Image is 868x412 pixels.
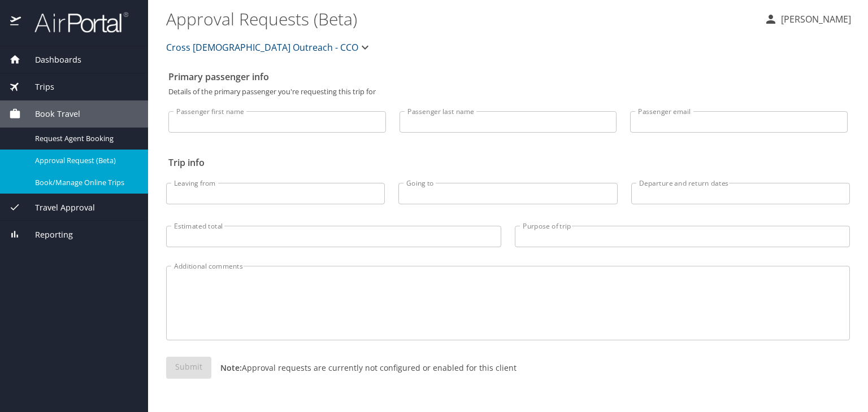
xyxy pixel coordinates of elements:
span: Request Agent Booking [35,133,134,144]
span: Travel Approval [21,201,95,214]
span: Book Travel [21,108,80,120]
p: [PERSON_NAME] [778,12,851,26]
p: Details of the primary passenger you're requesting this trip for [168,88,848,95]
span: Trips [21,81,54,93]
img: airportal-logo.png [22,11,128,33]
span: Cross [DEMOGRAPHIC_DATA] Outreach - CCO [166,40,358,55]
h1: Approval Requests (Beta) [166,1,755,36]
span: Dashboards [21,54,81,66]
span: Reporting [21,229,73,241]
button: [PERSON_NAME] [759,9,856,29]
span: Book/Manage Online Trips [35,177,134,188]
strong: Note: [220,362,242,373]
h2: Trip info [168,154,848,172]
img: icon-airportal.png [10,11,22,33]
span: Approval Request (Beta) [35,155,134,166]
button: Cross [DEMOGRAPHIC_DATA] Outreach - CCO [162,36,376,59]
h2: Primary passenger info [168,68,848,86]
p: Approval requests are currently not configured or enabled for this client [211,362,517,374]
